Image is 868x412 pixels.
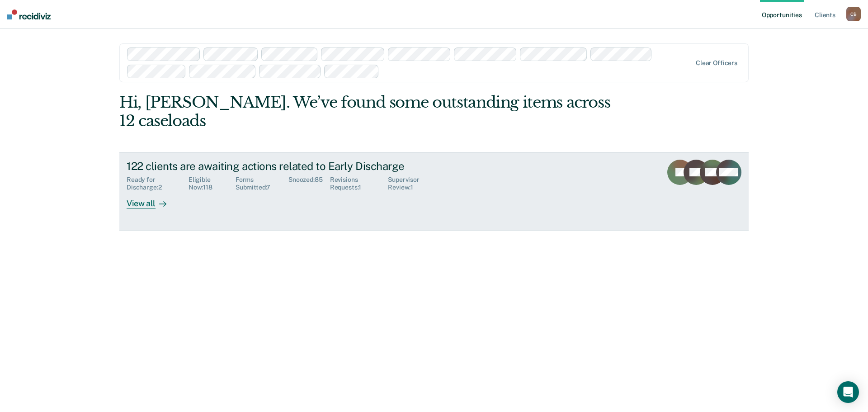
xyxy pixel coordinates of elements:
[388,176,444,191] div: Supervisor Review : 1
[189,176,236,191] div: Eligible Now : 118
[837,381,859,403] div: Open Intercom Messenger
[7,9,51,19] img: Recidiviz
[127,191,177,209] div: View all
[127,160,444,173] div: 122 clients are awaiting actions related to Early Discharge
[846,7,861,21] button: CB
[330,176,388,191] div: Revisions Requests : 1
[696,59,737,67] div: Clear officers
[119,152,749,231] a: 122 clients are awaiting actions related to Early DischargeReady for Discharge:2Eligible Now:118F...
[119,93,623,130] div: Hi, [PERSON_NAME]. We’ve found some outstanding items across 12 caseloads
[127,176,189,191] div: Ready for Discharge : 2
[288,176,330,191] div: Snoozed : 85
[846,7,861,21] div: C B
[236,176,288,191] div: Forms Submitted : 7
